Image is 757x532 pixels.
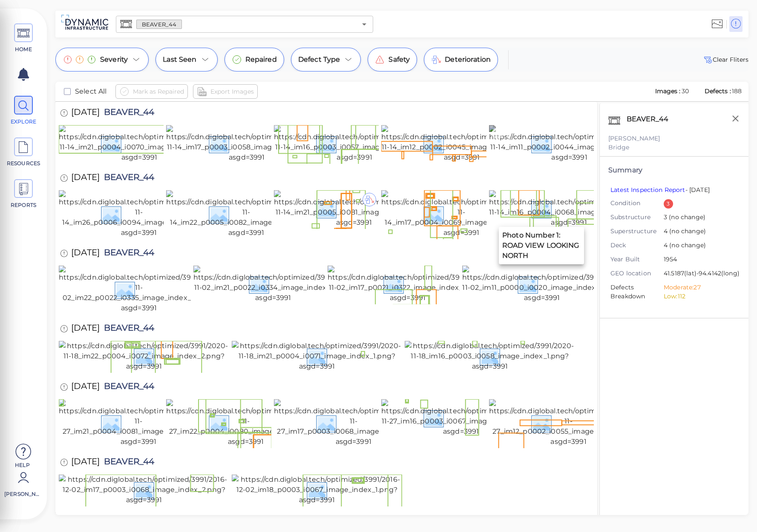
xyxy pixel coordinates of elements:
[274,190,434,228] img: https://cdn.diglobal.tech/optimized/3991/2023-11-14_im21_p0005_i0081_image_index_1.png?asgd=3991
[193,266,354,303] img: https://cdn.diglobal.tech/optimized/3991/2022-11-02_im21_p0022_i0334_image_index_1.png?asgd=3991
[664,241,734,251] span: 4
[610,199,664,208] span: Condition
[232,341,402,372] img: https://cdn.diglobal.tech/optimized/3991/2020-11-18_im21_p0004_i0071_image_index_1.png?asgd=3991
[489,190,649,228] img: https://cdn.diglobal.tech/optimized/3991/2023-11-14_im16_p0004_i0068_image_index_1.png?asgd=3991
[100,382,154,393] span: BEAVER_44
[137,20,181,29] span: BEAVER_44
[704,87,732,95] span: Defects :
[610,213,664,222] span: Substructure
[245,54,277,65] span: Repaired
[100,457,154,469] span: BEAVER_44
[389,54,410,65] span: Safety
[100,108,154,119] span: BEAVER_44
[232,475,402,505] img: https://cdn.diglobal.tech/optimized/3991/2016-12-02_im18_p0003_i0067_image_index_1.png?asgd=3991
[166,125,327,163] img: https://cdn.diglobal.tech/optimized/3991/2024-11-14_im17_p0003_i0058_image_index_2.png?asgd=3991
[667,213,705,221] span: (no change)
[610,186,710,194] span: - [DATE]
[664,283,734,292] li: Moderate: 27
[100,54,128,65] span: Severity
[664,213,734,223] span: 3
[6,160,42,167] span: RESOURCES
[6,46,42,53] span: HOME
[71,323,100,335] span: [DATE]
[610,241,664,250] span: Deck
[100,248,154,260] span: BEAVER_44
[274,399,433,447] img: https://cdn.diglobal.tech/optimized/3991/2018-11-27_im17_p0003_i0068_image_index_2.png?asgd=3991
[610,186,685,194] a: Latest Inspection Report
[664,255,734,265] span: 1954
[732,87,742,95] span: 188
[59,475,229,505] img: https://cdn.diglobal.tech/optimized/3991/2016-12-02_im17_p0003_i0068_image_index_2.png?asgd=3991
[6,118,42,126] span: EXPLORE
[608,134,740,143] div: [PERSON_NAME]
[610,269,664,278] span: GEO location
[274,125,435,163] img: https://cdn.diglobal.tech/optimized/3991/2024-11-14_im16_p0003_i0057_image_index_1.png?asgd=3991
[682,87,689,95] span: 30
[654,87,682,95] span: Images :
[166,190,326,238] img: https://cdn.diglobal.tech/optimized/3991/2023-11-14_im22_p0005_i0082_image_index_2.png?asgd=3991
[100,173,154,184] span: BEAVER_44
[210,86,254,97] span: Export Images
[163,54,196,65] span: Last Seen
[664,292,734,301] li: Low: 112
[381,399,541,437] img: https://cdn.diglobal.tech/optimized/3991/2018-11-27_im16_p0003_i0067_image_index_1.png?asgd=3991
[59,266,219,313] img: https://cdn.diglobal.tech/optimized/3991/2022-11-02_im22_p0022_i0335_image_index_2.png?asgd=3991
[358,18,370,30] button: Open
[71,108,100,119] span: [DATE]
[75,86,107,97] span: Select All
[133,86,184,97] span: Mark as Repaired
[445,54,491,65] span: Deterioration
[668,241,706,249] span: (no change)
[71,382,100,393] span: [DATE]
[608,165,740,175] div: Summary
[381,190,541,238] img: https://cdn.diglobal.tech/optimized/3991/2023-11-14_im17_p0004_i0069_image_index_2.png?asgd=3991
[59,190,219,238] img: https://cdn.diglobal.tech/optimized/3991/2023-11-14_im26_p0006_i0094_image_index_1.png?asgd=3991
[608,143,740,152] div: Bridge
[664,199,673,209] div: 3
[328,266,488,303] img: https://cdn.diglobal.tech/optimized/3991/2022-11-02_im17_p0021_i0322_image_index_2.png?asgd=3991
[489,125,650,163] img: https://cdn.diglobal.tech/optimized/3991/2024-11-14_im11_p0002_i0044_image_index_1.png?asgd=3991
[71,248,100,260] span: [DATE]
[405,341,575,372] img: https://cdn.diglobal.tech/optimized/3991/2020-11-18_im16_p0003_i0058_image_index_1.png?asgd=3991
[610,227,664,236] span: Superstructure
[4,461,40,468] span: Help
[166,399,325,447] img: https://cdn.diglobal.tech/optimized/3991/2018-11-27_im22_p0004_i0080_image_index_1.png?asgd=3991
[610,283,664,301] span: Defects Breakdown
[702,54,748,65] span: Clear Fliters
[668,227,706,235] span: (no change)
[489,399,648,447] img: https://cdn.diglobal.tech/optimized/3991/2018-11-27_im12_p0002_i0055_image_index_2.png?asgd=3991
[6,201,42,209] span: REPORTS
[59,125,220,163] img: https://cdn.diglobal.tech/optimized/3991/2024-11-14_im21_p0004_i0070_image_index_1.png?asgd=3991
[664,269,740,279] span: 41.5187 (lat) -94.4142 (long)
[664,227,734,237] span: 4
[4,490,40,498] span: [PERSON_NAME]
[381,125,542,163] img: https://cdn.diglobal.tech/optimized/3991/2024-11-14_im12_p0002_i0045_image_index_2.png?asgd=3991
[721,494,751,526] iframe: Chat
[298,54,340,65] span: Defect Type
[100,323,154,335] span: BEAVER_44
[71,173,100,184] span: [DATE]
[71,457,100,469] span: [DATE]
[59,341,229,372] img: https://cdn.diglobal.tech/optimized/3991/2020-11-18_im22_p0004_i0072_image_index_2.png?asgd=3991
[625,112,679,130] div: BEAVER_44
[462,266,622,303] img: https://cdn.diglobal.tech/optimized/3991/2022-11-02_im11_p0000_i0020_image_index_1.png?asgd=3991
[59,399,218,447] img: https://cdn.diglobal.tech/optimized/3991/2018-11-27_im21_p0004_i0081_image_index_2.png?asgd=3991
[610,255,664,264] span: Year Built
